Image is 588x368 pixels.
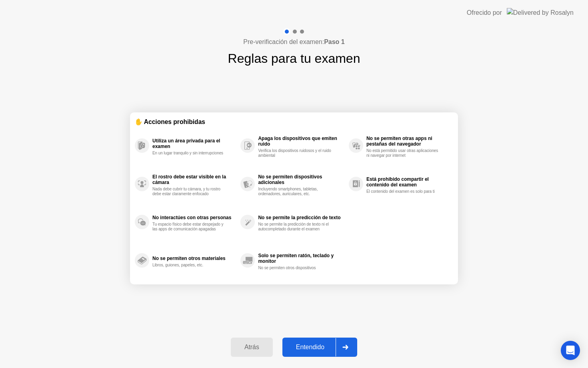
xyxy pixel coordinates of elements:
[258,266,334,270] div: No se permiten otros dispositivos
[231,338,273,357] button: Atrás
[152,222,228,232] div: Tu espacio físico debe estar despejado y las apps de comunicación apagadas
[366,189,442,194] div: El contenido del examen es solo para ti
[152,174,236,185] div: El rostro debe estar visible en la cámara
[366,176,449,188] div: Está prohibido compartir el contenido del examen
[282,338,357,357] button: Entendido
[258,136,344,147] div: Apaga los dispositivos que emiten ruido
[324,38,345,45] b: Paso 1
[152,215,236,220] div: No interactúes con otras personas
[135,117,453,126] div: ✋ Acciones prohibidas
[467,8,502,18] div: Ofrecido por
[258,187,334,196] div: Incluyendo smartphones, tabletas, ordenadores, auriculares, etc.
[258,148,334,158] div: Verifica los dispositivos ruidosos y el ruido ambiental
[366,148,442,158] div: No está permitido usar otras aplicaciones ni navegar por internet
[228,49,360,68] h1: Reglas para tu examen
[152,263,228,268] div: Libros, guiones, papeles, etc.
[243,37,344,47] h4: Pre-verificación del examen:
[366,136,449,147] div: No se permiten otras apps ni pestañas del navegador
[258,222,334,232] div: No se permite la predicción de texto ni el autocompletado durante el examen
[152,138,236,149] div: Utiliza un área privada para el examen
[233,344,270,351] div: Atrás
[285,344,336,351] div: Entendido
[507,8,574,17] img: Delivered by Rosalyn
[561,341,580,360] div: Open Intercom Messenger
[258,215,344,220] div: No se permite la predicción de texto
[258,253,344,264] div: Solo se permiten ratón, teclado y monitor
[152,151,228,156] div: En un lugar tranquilo y sin interrupciones
[152,256,236,261] div: No se permiten otros materiales
[152,187,228,196] div: Nada debe cubrir tu cámara, y tu rostro debe estar claramente enfocado
[258,174,344,185] div: No se permiten dispositivos adicionales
